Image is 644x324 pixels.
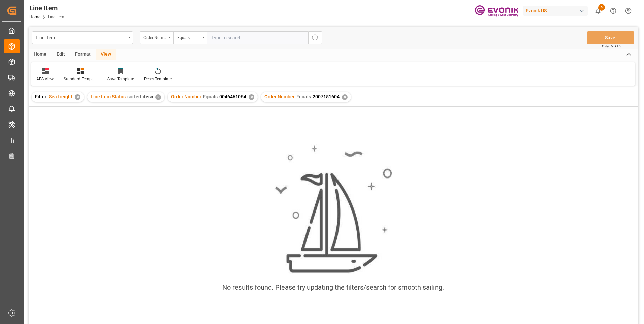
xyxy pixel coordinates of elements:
[203,94,218,99] span: Equals
[587,31,634,44] button: Save
[308,31,322,44] button: search button
[36,33,126,41] div: Line Item
[143,94,153,99] span: desc
[171,94,201,99] span: Order Number
[602,44,621,49] span: Ctrl/CMD + S
[177,33,200,41] div: Equals
[29,14,40,19] a: Home
[127,94,141,99] span: sorted
[75,94,80,100] div: ✕
[64,76,97,82] div: Standard Templates
[264,94,295,99] span: Order Number
[70,49,96,60] div: Format
[207,31,308,44] input: Type to search
[523,6,588,16] div: Evonik US
[49,94,72,99] span: Sea freight
[52,49,70,60] div: Edit
[107,76,134,82] div: Save Template
[249,94,254,100] div: ✕
[222,282,444,292] div: No results found. Please try updating the filters/search for smooth sailing.
[173,31,207,44] button: open menu
[29,3,64,13] div: Line Item
[155,94,161,100] div: ✕
[91,94,126,99] span: Line Item Status
[32,31,133,44] button: open menu
[606,3,621,19] button: Help Center
[342,94,348,100] div: ✕
[143,33,166,41] div: Order Number
[219,94,246,99] span: 0046461064
[313,94,340,99] span: 2007151604
[523,4,590,17] button: Evonik US
[96,49,116,60] div: View
[144,76,172,82] div: Reset Template
[296,94,311,99] span: Equals
[36,76,54,82] div: AES View
[274,144,392,274] img: smooth_sailing.jpeg
[29,49,52,60] div: Home
[35,94,49,99] span: Filter :
[475,5,518,17] img: Evonik-brand-mark-Deep-Purple-RGB.jpeg_1700498283.jpeg
[140,31,173,44] button: open menu
[590,3,606,19] button: show 5 new notifications
[598,4,605,11] span: 5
